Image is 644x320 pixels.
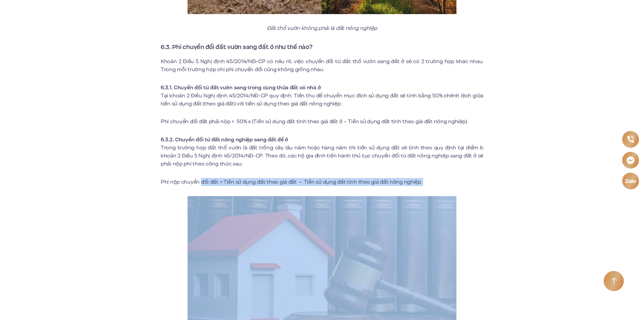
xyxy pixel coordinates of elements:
img: Messenger icon [626,155,635,165]
strong: 6.3.1. Chuyển đổi từ đất vườn sang trong cùng thửa đất có nhà ở [161,84,321,91]
p: Phí nộp chuyển đổi đất = Tiền sử dụng đất theo giá đất – Tiền sử dụng đất tính theo giá đất nông ... [161,178,483,186]
strong: 6.3.2. Chuyển đổi từ đất nông nghiệp sang đất để ở [161,136,288,143]
img: Arrow icon [611,277,617,285]
img: Phone icon [627,135,635,143]
img: Zalo icon [625,178,637,184]
p: Phí chuyển đổi đất phải nộp = 50% x (Tiền sử dụng đất tính theo giá đất ở – Tiền sử dụng đất tính... [161,118,483,126]
em: Đất thổ vườn không phải là đất nông nghiệp [267,25,377,32]
strong: 6.3. Phí chuyển đổi đất vườn sang đất ở như thế nào? [161,43,312,51]
p: Khoản 2 Điều 5 Nghị định 45/2014/NĐ-CP có nêu rõ, việc chuyển đổi từ đất thổ vườn sang đất ở sẽ c... [161,57,483,74]
p: Trong trường hợp đất thổ vườn là đất trồng cây lâu năm hoặc hàng năm thì tiền sử dụng đất sẽ tính... [161,144,483,168]
p: Tại khoản 2 Điều Nghị định 45/2014/NĐ-CP quy định: Tiền thu để chuyển mục đích sử dụng đất sẽ tín... [161,92,483,108]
